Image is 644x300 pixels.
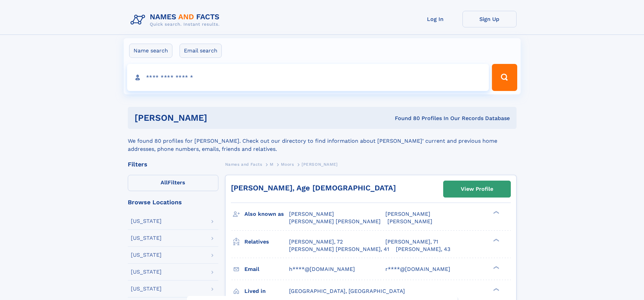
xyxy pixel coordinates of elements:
[492,238,500,242] div: ❯
[128,161,218,167] div: Filters
[289,238,343,246] a: [PERSON_NAME], 72
[387,218,432,225] span: [PERSON_NAME]
[396,246,450,253] a: [PERSON_NAME], 43
[131,286,162,292] div: [US_STATE]
[161,179,168,186] span: All
[281,160,294,168] a: Moors
[244,208,289,220] h3: Also known as
[408,11,462,27] a: Log In
[128,129,517,153] div: We found 80 profiles for [PERSON_NAME]. Check out our directory to find information about [PERSON...
[131,218,162,224] div: [US_STATE]
[128,175,218,191] label: Filters
[281,162,294,167] span: Moors
[128,11,225,29] img: Logo Names and Facts
[131,235,162,241] div: [US_STATE]
[289,246,389,253] a: [PERSON_NAME] [PERSON_NAME], 41
[289,218,381,225] span: [PERSON_NAME] [PERSON_NAME]
[302,162,338,167] span: [PERSON_NAME]
[492,287,500,292] div: ❯
[127,64,489,91] input: search input
[289,211,334,217] span: [PERSON_NAME]
[131,269,162,275] div: [US_STATE]
[492,265,500,270] div: ❯
[129,44,172,58] label: Name search
[270,160,273,168] a: M
[461,181,493,197] div: View Profile
[444,181,510,197] a: View Profile
[385,211,430,217] span: [PERSON_NAME]
[131,252,162,258] div: [US_STATE]
[225,160,262,168] a: Names and Facts
[289,288,405,294] span: [GEOGRAPHIC_DATA], [GEOGRAPHIC_DATA]
[492,210,500,215] div: ❯
[492,64,517,91] button: Search Button
[231,184,396,192] a: [PERSON_NAME], Age [DEMOGRAPHIC_DATA]
[244,263,289,275] h3: Email
[462,11,517,27] a: Sign Up
[244,285,289,297] h3: Lived in
[180,44,222,58] label: Email search
[385,238,438,246] a: [PERSON_NAME], 71
[301,115,510,122] div: Found 80 Profiles In Our Records Database
[270,162,273,167] span: M
[128,199,218,205] div: Browse Locations
[244,236,289,248] h3: Relatives
[135,114,301,122] h1: [PERSON_NAME]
